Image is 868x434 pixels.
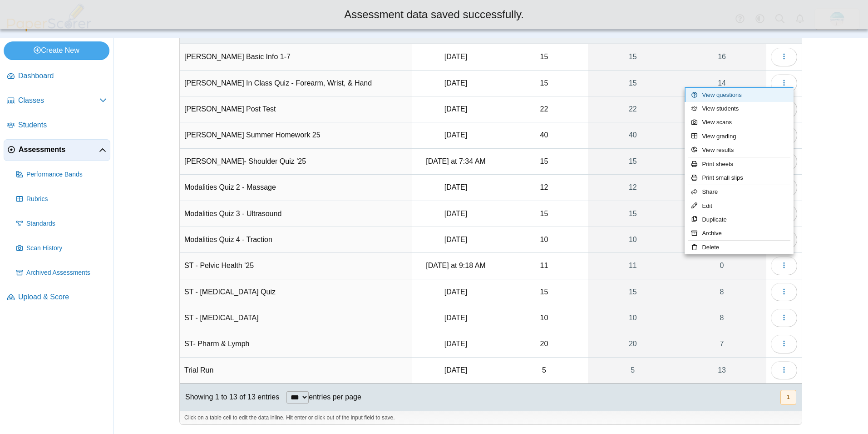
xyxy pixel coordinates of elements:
[677,44,766,70] a: 16
[780,390,796,405] button: 1
[26,268,107,278] span: Archived Assessments
[677,71,766,96] a: 14
[685,213,794,227] a: Duplicate
[588,175,677,200] a: 12
[685,143,794,157] a: View results
[588,71,677,96] a: 15
[444,183,467,191] time: Feb 19, 2025 at 7:14 AM
[444,53,467,61] time: Sep 5, 2025 at 12:31 PM
[180,201,412,227] td: Modalities Quiz 3 - Ultrasound
[444,314,467,322] time: Sep 5, 2025 at 12:52 PM
[667,30,673,39] span: Questions : Activate to sort
[180,71,412,96] td: [PERSON_NAME] In Class Quiz - Forearm, Wrist, & Hand
[180,175,412,201] td: Modalities Quiz 2 - Massage
[685,102,794,116] a: View students
[677,279,766,305] a: 8
[444,105,467,113] time: Dec 4, 2024 at 7:23 AM
[444,366,467,374] time: Sep 19, 2024 at 6:09 AM
[500,96,588,122] td: 22
[4,25,94,33] a: PaperScorer
[685,171,794,185] a: Print small slips
[402,30,407,39] span: Name : Activate to invert sorting
[500,305,588,331] td: 10
[500,149,588,175] td: 15
[677,96,766,122] a: 14
[180,331,412,357] td: ST- Pharm & Lymph
[13,213,110,235] a: Standards
[677,122,766,148] a: 16
[18,292,107,302] span: Upload & Score
[677,358,766,383] a: 13
[685,227,794,240] a: Archive
[685,185,794,199] a: Share
[677,149,766,174] a: 16
[13,188,110,210] a: Rubrics
[426,262,485,269] time: Sep 23, 2025 at 9:18 AM
[426,157,485,165] time: Sep 17, 2025 at 7:34 AM
[180,122,412,148] td: [PERSON_NAME] Summer Homework 25
[18,71,107,81] span: Dashboard
[588,44,677,70] a: 15
[13,164,110,186] a: Performance Bands
[588,279,677,305] a: 15
[180,411,802,424] div: Click on a table cell to edit the data inline. Hit enter or click out of the input field to save.
[4,139,110,161] a: Assessments
[7,7,861,22] div: Assessment data saved successfully.
[500,122,588,148] td: 40
[490,30,495,39] span: Created : Activate to sort
[500,253,588,279] td: 11
[444,210,467,217] time: Feb 24, 2025 at 7:40 AM
[4,287,110,308] a: Upload & Score
[444,340,467,348] time: Sep 16, 2025 at 7:30 AM
[685,130,794,143] a: View grading
[685,88,794,102] a: View questions
[4,115,110,136] a: Students
[4,90,110,112] a: Classes
[756,30,762,39] span: Students : Activate to sort
[4,41,109,60] a: Create New
[180,253,412,279] td: ST - Pelvic Health '25
[588,149,677,174] a: 15
[444,79,467,87] time: Sep 25, 2024 at 8:48 AM
[444,288,467,296] time: Sep 2, 2025 at 7:24 AM
[309,393,361,401] label: entries per page
[13,237,110,259] a: Scan History
[677,331,766,357] a: 7
[180,149,412,175] td: [PERSON_NAME]- Shoulder Quiz '25
[500,331,588,357] td: 20
[13,262,110,284] a: Archived Assessments
[677,253,766,278] a: 0
[500,175,588,201] td: 12
[500,227,588,253] td: 10
[500,279,588,305] td: 15
[19,145,99,155] span: Assessments
[180,279,412,305] td: ST - [MEDICAL_DATA] Quiz
[685,199,794,213] a: Edit
[588,122,677,148] a: 40
[444,131,467,139] time: Aug 22, 2025 at 3:21 PM
[500,44,588,70] td: 15
[18,120,107,130] span: Students
[677,305,766,331] a: 8
[588,358,677,383] a: 5
[500,358,588,384] td: 5
[180,305,412,331] td: ST - [MEDICAL_DATA]
[677,227,766,252] a: 8
[180,227,412,253] td: Modalities Quiz 4 - Traction
[588,201,677,227] a: 15
[444,236,467,243] time: Feb 24, 2025 at 7:43 AM
[26,219,107,228] span: Standards
[500,201,588,227] td: 15
[500,71,588,96] td: 15
[180,384,279,411] div: Showing 1 to 13 of 13 entries
[685,116,794,129] a: View scans
[578,30,583,39] span: Points : Activate to sort
[4,66,110,87] a: Dashboard
[588,305,677,331] a: 10
[779,390,796,405] nav: pagination
[588,227,677,252] a: 10
[588,96,677,122] a: 22
[685,241,794,254] a: Delete
[588,253,677,278] a: 11
[180,96,412,122] td: [PERSON_NAME] Post Test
